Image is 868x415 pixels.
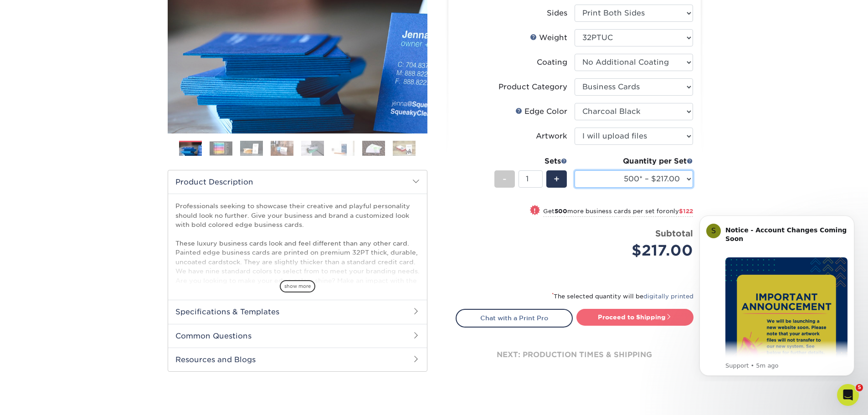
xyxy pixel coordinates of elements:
small: The selected quantity will be [552,293,693,300]
span: $122 [679,208,693,215]
img: Business Cards 06 [332,140,354,156]
div: $217.00 [581,240,693,261]
span: - [503,172,507,186]
img: Business Cards 05 [301,140,324,156]
div: Sets [494,156,567,167]
a: Proceed to Shipping [576,309,693,325]
div: Edge Color [515,106,567,117]
iframe: Intercom live chat [837,384,859,406]
img: Business Cards 04 [271,140,293,156]
span: ! [534,206,536,215]
small: Get more business cards per set for [543,208,693,217]
div: Sides [547,8,567,19]
img: Business Cards 03 [240,140,263,156]
h2: Specifications & Templates [168,300,427,323]
strong: 500 [555,208,567,215]
a: Chat with a Print Pro [456,309,573,327]
span: show more [280,280,315,292]
div: Coating [537,57,567,68]
strong: Subtotal [655,228,693,238]
div: Weight [530,32,567,43]
img: Business Cards 08 [393,140,416,156]
img: Business Cards 07 [362,140,385,156]
h2: Product Description [168,170,427,194]
p: Professionals seeking to showcase their creative and playful personality should look no further. ... [175,201,420,378]
h2: Common Questions [168,324,427,348]
span: only [666,208,693,215]
img: Business Cards 01 [179,138,202,160]
div: Product Category [498,82,567,92]
span: + [554,172,560,186]
iframe: Intercom notifications message [686,207,868,381]
span: 5 [856,384,863,391]
img: Business Cards 02 [210,141,232,155]
h2: Resources and Blogs [168,348,427,371]
a: digitally printed [643,293,693,300]
div: next: production times & shipping [456,328,693,382]
div: Quantity per Set [575,156,693,167]
div: Artwork [536,131,567,142]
